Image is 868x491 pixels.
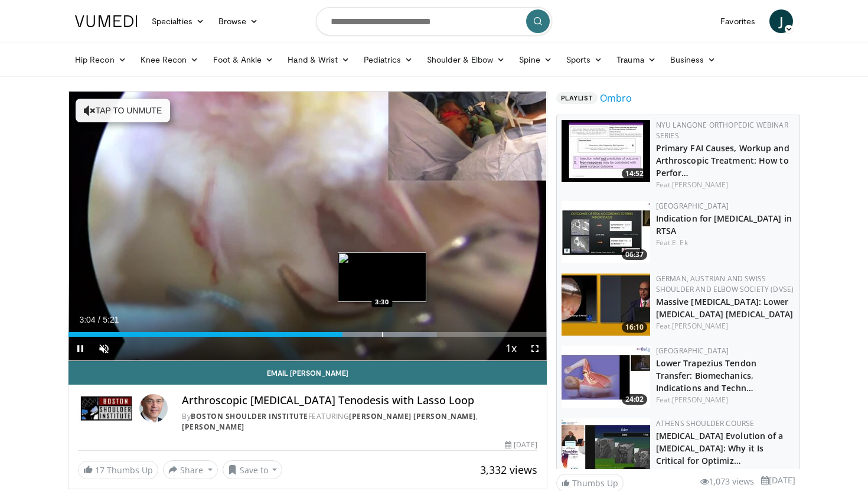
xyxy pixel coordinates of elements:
[656,346,729,356] a: [GEOGRAPHIC_DATA]
[562,274,650,336] a: 16:10
[556,92,598,104] span: Playlist
[656,238,795,248] div: Feat.
[68,332,547,337] div: Progress Bar
[98,315,100,324] span: /
[656,201,729,211] a: [GEOGRAPHIC_DATA]
[562,346,650,408] a: 24:02
[206,48,281,71] a: Foot & Ankle
[672,395,728,405] a: [PERSON_NAME]
[349,411,476,421] a: [PERSON_NAME] [PERSON_NAME]
[700,475,754,488] li: 1,073 views
[622,322,647,333] span: 16:10
[75,15,138,27] img: VuMedi Logo
[78,394,135,422] img: Boston Shoulder Institute
[656,321,795,331] div: Feat.
[656,120,788,141] a: NYU Langone Orthopedic Webinar Series
[672,467,719,477] a: A. Karantanas
[656,357,756,394] a: Lower Trapezius Tendon Transfer: Biomechanics, Indications and Techn…
[145,9,211,33] a: Specialties
[656,142,789,178] a: Primary FAI Causes, Workup and Arthroscopic Treatment: How to Perfor…
[68,337,92,360] button: Pause
[663,48,723,71] a: Business
[182,411,537,433] div: By FEATURING ,
[68,48,133,71] a: Hip Recon
[562,201,650,263] img: a373241a-dc86-4068-ac2b-d9329a7bcf2a.150x105_q85_crop-smart_upscale.jpg
[95,464,105,476] span: 17
[182,422,244,432] a: [PERSON_NAME]
[191,411,308,421] a: Boston Shoulder Institute
[656,395,795,405] div: Feat.
[505,440,537,450] div: [DATE]
[761,474,795,487] li: [DATE]
[656,418,755,428] a: Athens Shoulder Course
[562,274,650,336] img: f8b9de69-7210-46bc-a5cc-323f62c0323e.150x105_q85_crop-smart_upscale.jpg
[622,394,647,405] span: 24:02
[562,201,650,263] a: 06:37
[133,48,206,71] a: Knee Recon
[357,48,420,71] a: Pediatrics
[223,460,283,479] button: Save to
[79,315,95,324] span: 3:04
[656,430,784,466] a: [MEDICAL_DATA] Evolution of a [MEDICAL_DATA]: Why it Is Critical for Optimiz…
[600,91,632,105] a: Ombro
[316,7,552,35] input: Search topics, interventions
[480,463,537,477] span: 3,332 views
[68,92,547,361] video-js: Video Player
[211,9,266,33] a: Browse
[562,120,650,182] img: 70163a30-d605-40fc-bafd-07e1c1232cb1.150x105_q85_crop-smart_upscale.jpg
[672,321,728,331] a: [PERSON_NAME]
[338,252,426,302] img: image.jpeg
[78,461,158,479] a: 17 Thumbs Up
[622,168,647,179] span: 14:52
[562,418,650,480] img: fc194259-51cf-4418-b784-b54d35333783.150x105_q85_crop-smart_upscale.jpg
[656,213,792,236] a: Indication for [MEDICAL_DATA] in RTSA
[76,99,170,122] button: Tap to unmute
[182,394,537,407] h4: Arthroscopic [MEDICAL_DATA] Tenodesis with Lasso Loop
[672,180,728,190] a: [PERSON_NAME]
[672,238,688,248] a: E. Ek
[622,249,647,260] span: 06:37
[769,9,793,33] a: J
[92,337,116,360] button: Unmute
[139,394,168,422] img: Avatar
[656,296,794,320] a: Massive [MEDICAL_DATA]: Lower [MEDICAL_DATA] [MEDICAL_DATA]
[622,467,647,477] span: 10:19
[512,48,559,71] a: Spine
[656,467,795,478] div: Feat.
[420,48,512,71] a: Shoulder & Elbow
[500,337,523,360] button: Playback Rate
[103,315,119,324] span: 5:21
[656,274,794,294] a: German, Austrian and Swiss Shoulder and Elbow Society (DVSE)
[559,48,610,71] a: Sports
[656,180,795,190] div: Feat.
[562,120,650,182] a: 14:52
[562,346,650,408] img: 003f300e-98b5-4117-aead-6046ac8f096e.150x105_q85_crop-smart_upscale.jpg
[68,361,547,385] a: Email [PERSON_NAME]
[713,9,762,33] a: Favorites
[609,48,663,71] a: Trauma
[562,418,650,480] a: 10:19
[280,48,357,71] a: Hand & Wrist
[523,337,547,360] button: Fullscreen
[163,460,218,479] button: Share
